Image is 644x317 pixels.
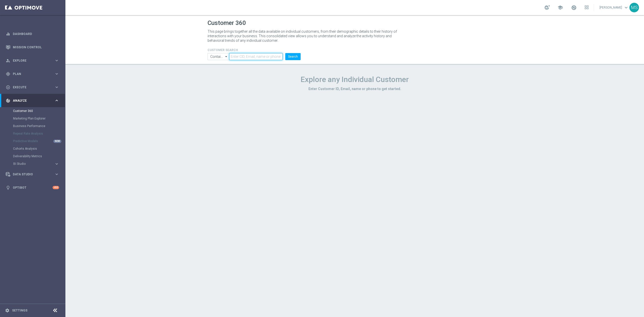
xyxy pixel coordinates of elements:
[13,124,52,128] a: Business Performance
[208,53,229,60] input: Contains
[13,59,54,62] span: Explore
[13,72,54,75] span: Plan
[13,162,59,166] button: BI Studio keyboard_arrow_right
[13,181,53,194] a: Optibot
[13,41,59,54] a: Mission Control
[6,85,10,90] i: play_circle_outline
[54,58,59,63] i: keyboard_arrow_right
[6,181,59,194] div: Optibot
[6,98,10,103] i: track_changes
[6,72,59,76] button: gps_fixed Plan keyboard_arrow_right
[224,53,229,60] i: arrow_drop_down
[208,75,502,84] h1: Explore any Individual Customer
[208,29,401,43] p: This page brings together all the data available on individual customers, from their demographic ...
[5,308,10,313] i: settings
[54,71,59,76] i: keyboard_arrow_right
[623,5,629,10] span: keyboard_arrow_down
[13,130,65,137] div: Repeat Rate Analysis
[6,72,54,76] div: Plan
[13,122,65,130] div: Business Performance
[557,5,563,10] span: school
[13,145,65,152] div: Cohorts Analysis
[6,85,59,89] button: play_circle_outline Execute keyboard_arrow_right
[13,147,52,151] a: Cohorts Analysis
[6,58,54,63] div: Explore
[13,160,65,168] div: BI Studio
[629,3,639,12] div: MS
[6,45,59,49] button: Mission Control
[6,41,59,54] div: Mission Control
[53,186,59,189] div: +10
[6,186,59,190] button: lightbulb Optibot +10
[13,162,54,165] div: BI Studio
[13,107,65,115] div: Customer 360
[13,152,65,160] div: Deliverability Metrics
[13,162,49,165] span: BI Studio
[6,32,59,36] button: equalizer Dashboard
[54,98,59,103] i: keyboard_arrow_right
[13,27,59,41] a: Dashboard
[6,58,10,63] i: person_search
[6,185,10,190] i: lightbulb
[6,99,59,103] button: track_changes Analyze keyboard_arrow_right
[6,172,54,177] div: Data Studio
[6,59,59,63] button: person_search Explore keyboard_arrow_right
[6,98,54,103] div: Analyze
[12,309,27,312] a: Settings
[599,4,629,11] a: [PERSON_NAME]keyboard_arrow_down
[208,48,301,52] h4: CUSTOMER SEARCH
[54,172,59,177] i: keyboard_arrow_right
[13,116,52,121] a: Marketing Plan Explorer
[285,53,301,60] button: Search
[54,162,59,166] i: keyboard_arrow_right
[54,85,59,90] i: keyboard_arrow_right
[6,172,59,176] button: Data Studio keyboard_arrow_right
[13,86,54,89] span: Execute
[13,173,54,176] span: Data Studio
[13,99,54,102] span: Analyze
[229,53,283,60] input: Enter CID, Email, name or phone
[13,109,52,113] a: Customer 360
[53,140,61,143] div: NEW
[13,154,52,158] a: Deliverability Metrics
[208,87,502,91] h3: Enter Customer ID, Email, name or phone to get started.
[6,85,54,90] div: Execute
[13,115,65,122] div: Marketing Plan Explorer
[6,32,10,36] i: equalizer
[208,19,502,27] h1: Customer 360
[6,72,10,76] i: gps_fixed
[6,27,59,41] div: Dashboard
[13,137,65,145] div: Predictive Models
